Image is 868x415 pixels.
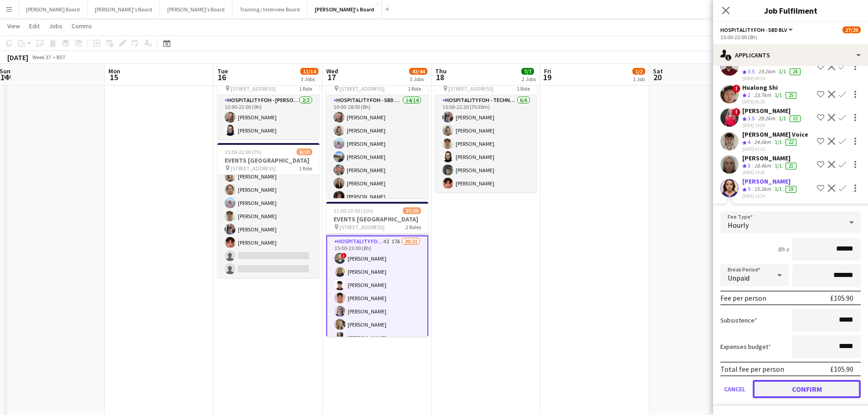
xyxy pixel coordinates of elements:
div: £105.90 [830,293,853,302]
span: Edit [29,22,40,30]
app-job-card: 15:00-22:00 (7h)8/10EVENTS [GEOGRAPHIC_DATA] [STREET_ADDRESS]1 Role[PERSON_NAME][PERSON_NAME] Hab... [217,143,319,278]
span: 1 Role [408,85,421,92]
button: Confirm [753,380,861,398]
span: 3.5 [748,68,755,75]
label: Subsistence [720,316,757,324]
span: Week 37 [30,54,53,61]
div: 3 Jobs [301,76,318,82]
app-skills-label: 1/1 [775,162,782,169]
span: 11:00-23:00 (12h) [334,207,373,214]
span: Sat [653,67,663,75]
span: 1 Role [517,85,530,92]
span: ! [341,253,347,258]
div: 24.6km [752,138,773,146]
span: Fri [544,67,551,75]
div: 23 [790,115,801,122]
a: Jobs [45,20,66,32]
h3: EVENTS [GEOGRAPHIC_DATA] [326,215,428,223]
div: 19.2km [756,68,777,76]
div: [DATE] 14:29 [742,169,798,175]
span: 11/14 [300,68,318,75]
span: 15:00-22:00 (7h) [225,149,262,155]
span: [STREET_ADDRESS] [448,85,493,92]
div: Applicants [713,44,868,66]
app-skills-label: 1/1 [775,138,782,145]
app-skills-label: 1/1 [779,115,786,122]
span: 3.5 [748,115,755,122]
span: View [7,22,20,30]
span: [STREET_ADDRESS] [339,85,385,92]
span: 3 [748,162,750,169]
div: 24 [790,68,801,75]
div: [PERSON_NAME] [742,177,798,185]
span: Jobs [49,22,62,30]
div: 8h x [778,245,789,253]
h3: EVENTS [GEOGRAPHIC_DATA] [217,156,319,164]
div: 19 [786,186,796,193]
app-card-role: Hospitality FOH - Technogym BLV6/615:00-22:30 (7h30m)[PERSON_NAME][PERSON_NAME][PERSON_NAME][PERS... [435,95,537,192]
span: ! [732,108,740,116]
app-skills-label: 1/1 [775,92,782,98]
div: 1 Job [633,76,645,82]
app-card-role: Hospitality FOH - SBD TLC14/1410:00-18:00 (8h)[PERSON_NAME][PERSON_NAME][PERSON_NAME][PERSON_NAME... [326,95,428,298]
app-job-card: 13:00-22:00 (9h)2/2EVENTS [GEOGRAPHIC_DATA] [STREET_ADDRESS]1 RoleHospitality FOH - [PERSON_NAME]... [217,63,319,139]
span: [STREET_ADDRESS] [231,165,276,172]
app-job-card: 11:00-23:00 (12h)27/29EVENTS [GEOGRAPHIC_DATA] [STREET_ADDRESS]2 Roles[PERSON_NAME][PERSON_NAME] ... [326,202,428,337]
div: [PERSON_NAME] [742,154,798,162]
button: [PERSON_NAME]'s Board [87,0,160,18]
span: 8/10 [297,149,312,155]
span: 4 [748,138,750,145]
a: Comms [68,20,96,32]
span: Unpaid [728,273,750,282]
div: 18.4km [752,162,773,170]
div: 22 [786,139,796,146]
h3: Job Fulfilment [713,5,868,16]
div: [DATE] 14:04 [742,123,802,128]
span: [STREET_ADDRESS] [231,85,276,92]
button: [PERSON_NAME]'s Board [308,0,382,18]
div: 21 [786,163,796,169]
div: Fee per person [720,293,766,302]
div: 23.7km [752,92,773,99]
div: 2 Jobs [522,76,536,82]
div: 25 [786,92,796,99]
span: 19 [543,72,551,82]
label: Expenses budget [720,343,771,351]
span: 20 [652,72,663,82]
a: View [4,20,24,32]
a: Edit [26,20,43,32]
button: [PERSON_NAME] Board [19,0,87,18]
span: 2 [748,92,750,98]
app-skills-label: 1/1 [779,68,786,75]
div: [DATE] 03:13 [742,146,808,152]
app-job-card: 10:00-18:00 (8h)14/14EVENTS [GEOGRAPHIC_DATA] [STREET_ADDRESS]1 RoleHospitality FOH - SBD TLC14/1... [326,63,428,198]
app-card-role: [PERSON_NAME][PERSON_NAME] Hablingne[PERSON_NAME][PERSON_NAME][PERSON_NAME][PERSON_NAME][PERSON_N... [217,128,319,278]
span: ! [732,85,740,93]
span: Hospitality FOH - SBD BLV [720,26,787,33]
button: Training / Interview Board [232,0,308,18]
app-skills-label: 1/1 [775,185,782,192]
span: 5 [748,185,750,192]
span: 15 [107,72,120,82]
div: 3 Jobs [410,76,427,82]
div: 15:00-22:30 (7h30m)6/6EVENTS [GEOGRAPHIC_DATA] [STREET_ADDRESS]1 RoleHospitality FOH - Technogym ... [435,63,537,192]
div: BST [56,54,66,61]
span: Wed [326,67,338,75]
button: Cancel [720,380,749,398]
span: Comms [72,22,92,30]
span: 18 [434,72,447,82]
span: Thu [435,67,447,75]
app-card-role: Hospitality FOH - [PERSON_NAME] [PERSON_NAME]2/213:00-22:00 (9h)[PERSON_NAME][PERSON_NAME] [217,95,319,139]
div: 29.2km [756,115,777,123]
div: [DATE] [7,53,28,62]
div: [DATE] 15:24 [742,193,798,199]
div: Hualong Shi [742,83,798,92]
div: [DATE] 06:25 [742,99,798,105]
span: 42/44 [409,68,427,75]
span: 1 Role [299,165,312,172]
div: 15.2km [752,185,773,193]
div: £105.90 [830,364,853,374]
span: [STREET_ADDRESS] [339,224,385,231]
div: [PERSON_NAME] [742,107,802,115]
